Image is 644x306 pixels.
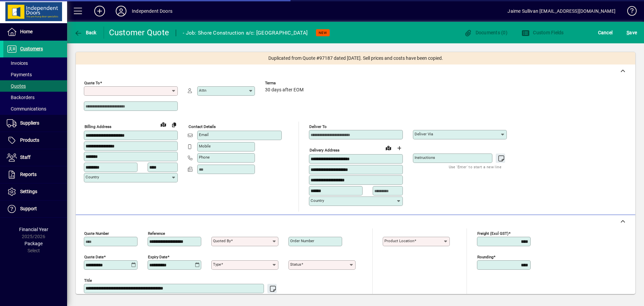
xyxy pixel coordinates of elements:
[415,132,433,136] mat-label: Deliver via
[213,262,221,267] mat-label: Type
[148,254,167,259] mat-label: Expiry date
[84,254,104,259] mat-label: Quote date
[84,81,100,85] mat-label: Quote To
[520,27,566,39] button: Custom Fields
[3,92,67,103] a: Backorders
[522,30,564,35] span: Custom Fields
[311,198,324,203] mat-label: Country
[19,227,48,232] span: Financial Year
[20,137,39,143] span: Products
[384,238,414,243] mat-label: Product location
[183,28,308,38] div: - Job: Shore Construction a/c: [GEOGRAPHIC_DATA]
[3,69,67,80] a: Payments
[7,60,28,66] span: Invoices
[598,27,613,38] span: Cancel
[7,106,46,112] span: Communications
[290,262,301,267] mat-label: Status
[3,24,67,40] a: Home
[3,103,67,115] a: Communications
[415,155,435,160] mat-label: Instructions
[394,143,405,154] button: Choose address
[507,6,615,16] div: Jaime Sullivan [EMAIL_ADDRESS][DOMAIN_NAME]
[3,80,67,92] a: Quotes
[7,83,26,89] span: Quotes
[20,46,43,51] span: Customers
[3,166,67,183] a: Reports
[464,30,507,35] span: Documents (0)
[319,31,327,35] span: NEW
[89,5,110,17] button: Add
[265,87,304,93] span: 30 days after EOM
[3,201,67,217] a: Support
[213,238,231,243] mat-label: Quoted by
[20,120,39,126] span: Suppliers
[3,149,67,166] a: Staff
[20,206,37,211] span: Support
[3,183,67,200] a: Settings
[383,142,394,153] a: View on map
[72,27,98,39] button: Back
[86,175,99,179] mat-label: Country
[3,57,67,69] a: Invoices
[84,278,92,282] mat-label: Title
[449,163,501,171] mat-hint: Use 'Enter' to start a new line
[265,81,305,85] span: Terms
[20,172,37,177] span: Reports
[199,132,209,137] mat-label: Email
[596,27,614,39] button: Cancel
[7,72,32,77] span: Payments
[622,1,636,23] a: Knowledge Base
[290,238,314,243] mat-label: Order number
[110,5,132,17] button: Profile
[199,88,206,93] mat-label: Attn
[158,119,169,130] a: View on map
[477,231,508,235] mat-label: Freight (excl GST)
[84,231,109,235] mat-label: Quote number
[109,27,169,38] div: Customer Quote
[625,27,639,39] button: Save
[462,27,509,39] button: Documents (0)
[3,132,67,149] a: Products
[627,27,637,38] span: ave
[309,124,327,129] mat-label: Deliver To
[169,119,179,130] button: Copy to Delivery address
[199,155,210,160] mat-label: Phone
[132,6,172,16] div: Independent Doors
[220,293,273,301] mat-hint: Use 'Enter' to start a new line
[199,144,211,148] mat-label: Mobile
[20,155,31,160] span: Staff
[148,231,165,235] mat-label: Reference
[268,55,443,62] span: Duplicated from Quote #97187 dated [DATE]. Sell prices and costs have been copied.
[477,254,493,259] mat-label: Rounding
[627,30,629,35] span: S
[3,115,67,132] a: Suppliers
[24,241,43,246] span: Package
[20,29,33,34] span: Home
[67,27,104,39] app-page-header-button: Back
[74,30,97,35] span: Back
[7,95,35,100] span: Backorders
[20,189,37,194] span: Settings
